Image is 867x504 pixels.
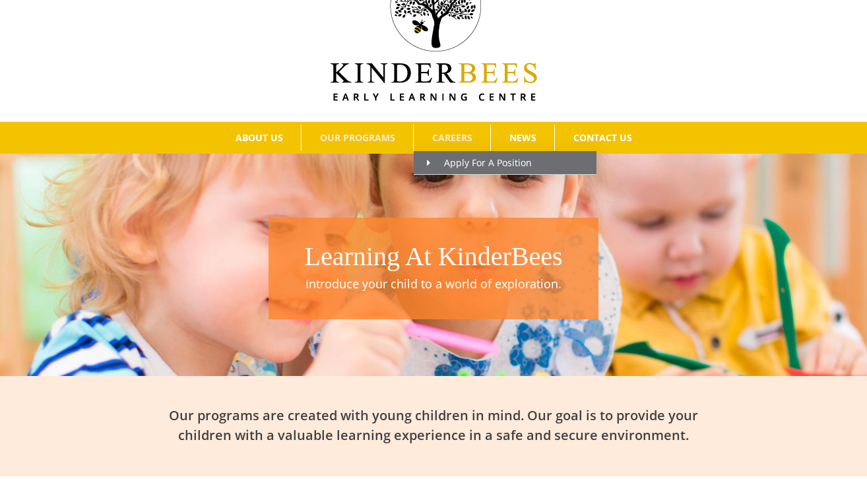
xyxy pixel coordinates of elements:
h1: Learning At KinderBees [275,238,592,275]
a: CAREERS [414,125,490,151]
a: CONTACT US [555,125,650,151]
span: ABOUT US [236,133,283,142]
span: CAREERS [432,133,472,142]
a: OUR PROGRAMS [302,125,413,151]
nav: Main Menu [20,122,847,154]
span: NEWS [509,133,536,142]
a: ABOUT US [217,125,301,151]
a: Apply For A Position [414,151,596,175]
h2: Our programs are created with young children in mind. Our goal is to provide your children with a... [143,406,724,445]
a: NEWS [491,125,554,151]
span: CONTACT US [573,133,632,142]
span: OUR PROGRAMS [320,133,395,142]
span: Apply For A Position [427,156,532,169]
p: Introduce your child to a world of exploration. [275,275,592,293]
